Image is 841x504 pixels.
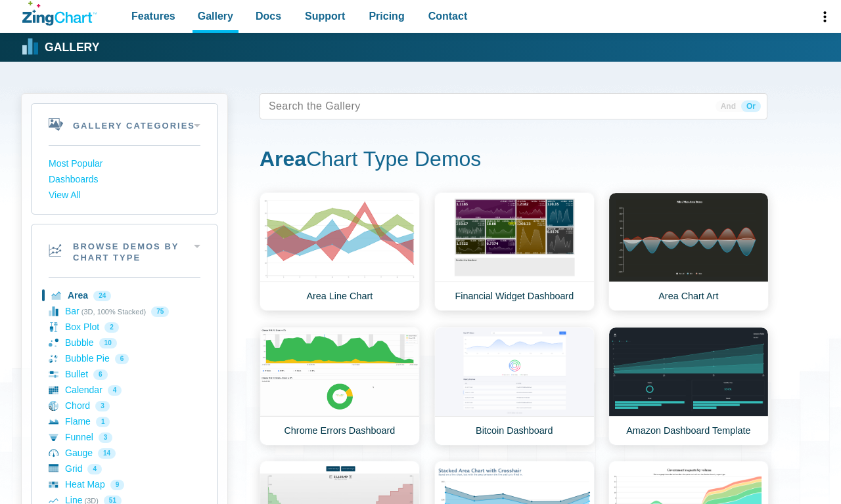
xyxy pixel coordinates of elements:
a: Area Line Chart [260,192,420,311]
a: Most Popular [49,156,200,172]
a: Bitcoin Dashboard [434,327,595,446]
a: Dashboards [49,172,200,188]
span: Features [131,7,175,25]
span: Contact [428,7,468,25]
span: Docs [256,7,281,25]
span: Support [305,7,345,25]
a: Financial Widget Dashboard [434,192,595,311]
a: Chrome Errors Dashboard [260,327,420,446]
a: Gallery [22,37,99,57]
strong: Gallery [45,42,99,54]
h1: Chart Type Demos [260,146,767,175]
span: Gallery [198,7,233,25]
a: Area Chart Art [608,192,769,311]
a: ZingChart Logo. Click to return to the homepage [22,1,97,26]
h2: Browse Demos By Chart Type [32,224,217,277]
a: Amazon Dashboard Template [608,327,769,446]
span: Pricing [369,7,404,25]
h2: Gallery Categories [32,104,217,145]
a: View All [49,188,200,203]
strong: Area [260,147,306,171]
span: Or [741,100,761,112]
span: And [716,100,741,112]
